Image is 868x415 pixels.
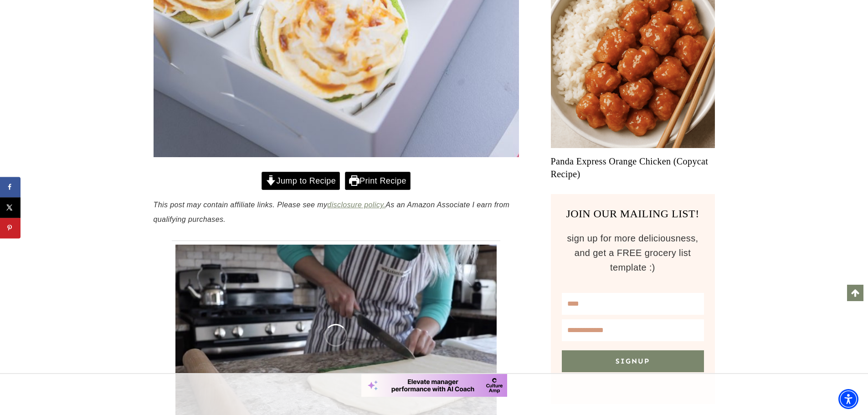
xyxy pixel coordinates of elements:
[562,205,704,222] h3: JOIN OUR MAILING LIST!
[327,201,385,209] a: disclosure policy.
[551,155,715,180] a: Panda Express Orange Chicken (Copycat Recipe)
[562,231,704,275] p: sign up for more deliciousness, and get a FREE grocery list template :)
[838,389,858,409] div: Accessibility Menu
[262,172,340,190] a: Jump to Recipe
[154,201,510,223] em: This post may contain affiliate links. Please see my As an Amazon Associate I earn from qualifyin...
[847,285,863,301] a: Scroll to top
[562,350,704,372] button: Signup
[345,172,411,190] a: Print Recipe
